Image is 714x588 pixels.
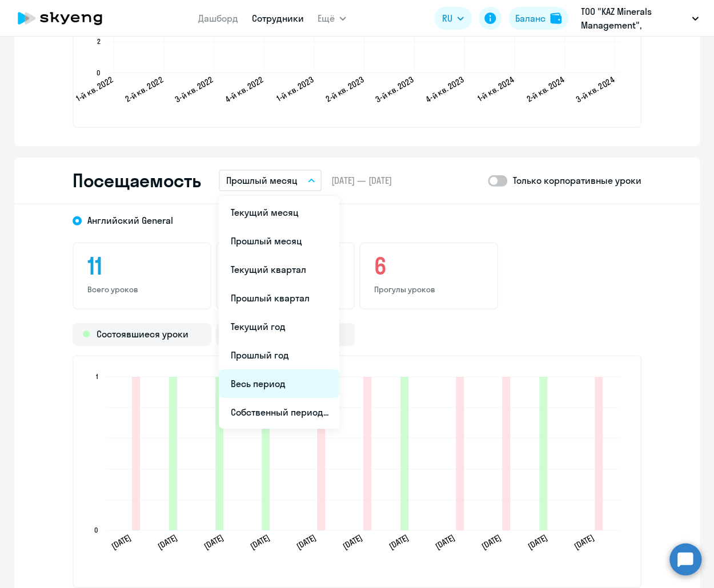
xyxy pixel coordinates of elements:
[73,323,211,346] div: Состоявшиеся уроки
[226,174,297,187] p: Прошлый месяц
[508,7,568,30] button: Балансbalance
[456,377,464,530] path: 2025-07-23T21:00:00.000Z Прогулы 1
[198,13,238,24] a: Дашборд
[262,377,270,530] path: 2025-07-16T21:00:00.000Z Состоявшиеся уроки 1
[502,377,510,530] path: 2025-07-24T21:00:00.000Z Прогулы 1
[539,377,547,530] path: 2025-07-26T21:00:00.000Z Состоявшиеся уроки 1
[223,75,265,105] text: 4-й кв. 2022
[374,284,483,295] p: Прогулы уроков
[219,196,339,429] ul: Ещё
[155,532,179,551] text: [DATE]
[550,13,561,24] img: balance
[87,284,196,295] p: Всего уроков
[324,75,365,104] text: 2-й кв. 2023
[94,526,98,534] text: 0
[442,11,452,25] span: RU
[581,5,687,32] p: ТОО "KAZ Minerals Management", Постоплата
[331,174,391,187] span: [DATE] — [DATE]
[475,75,515,104] text: 1-й кв. 2024
[374,75,415,105] text: 3-й кв. 2023
[252,13,304,24] a: Сотрудники
[275,75,315,104] text: 1-й кв. 2023
[216,323,355,346] div: Прогулы
[318,11,335,25] span: Ещё
[219,170,322,191] button: Прошлый месяц
[434,7,472,30] button: RU
[248,532,271,551] text: [DATE]
[513,174,641,187] p: Только корпоративные уроки
[363,377,371,530] path: 2025-07-19T21:00:00.000Z Прогулы 1
[215,377,223,530] path: 2025-07-15T21:00:00.000Z Состоявшиеся уроки 1
[318,7,346,30] button: Ещё
[524,75,565,104] text: 2-й кв. 2024
[574,75,616,105] text: 3-й кв. 2024
[132,377,140,530] path: 2025-07-01T21:00:00.000Z Прогулы 1
[433,532,456,551] text: [DATE]
[572,532,595,551] text: [DATE]
[96,372,98,381] text: 1
[340,532,364,551] text: [DATE]
[173,75,215,105] text: 3-й кв. 2022
[317,377,325,530] path: 2025-07-17T21:00:00.000Z Прогулы 1
[87,214,173,227] span: Английский General
[479,532,503,551] text: [DATE]
[595,377,603,530] path: 2025-07-29T21:00:00.000Z Прогулы 1
[97,37,101,46] text: 2
[294,532,318,551] text: [DATE]
[575,5,704,32] button: ТОО "KAZ Minerals Management", Постоплата
[73,169,200,192] h2: Посещаемость
[202,532,225,551] text: [DATE]
[169,377,177,530] path: 2025-07-08T21:00:00.000Z Состоявшиеся уроки 1
[74,75,114,104] text: 1-й кв. 2022
[400,377,408,530] path: 2025-07-22T21:00:00.000Z Состоявшиеся уроки 1
[109,532,133,551] text: [DATE]
[87,252,196,280] h3: 11
[515,11,545,25] div: Баланс
[97,69,101,77] text: 0
[424,75,466,105] text: 4-й кв. 2023
[123,75,165,104] text: 2-й кв. 2022
[374,252,483,280] h3: 6
[526,532,549,551] text: [DATE]
[387,532,410,551] text: [DATE]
